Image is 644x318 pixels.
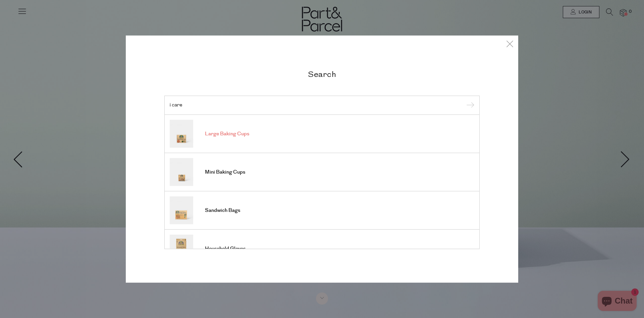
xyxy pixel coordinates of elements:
[170,235,193,263] img: Household Gloves
[170,235,474,263] a: Household Gloves
[205,131,249,137] span: Large Baking Cups
[205,245,246,252] span: Household Gloves
[170,196,474,224] a: Sandwich Bags
[205,207,240,214] span: Sandwich Bags
[170,120,474,148] a: Large Baking Cups
[170,158,474,186] a: Mini Baking Cups
[170,158,193,186] img: Mini Baking Cups
[205,169,245,176] span: Mini Baking Cups
[170,196,193,224] img: Sandwich Bags
[170,102,474,107] input: Search
[170,120,193,148] img: Large Baking Cups
[164,69,480,79] h2: Search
